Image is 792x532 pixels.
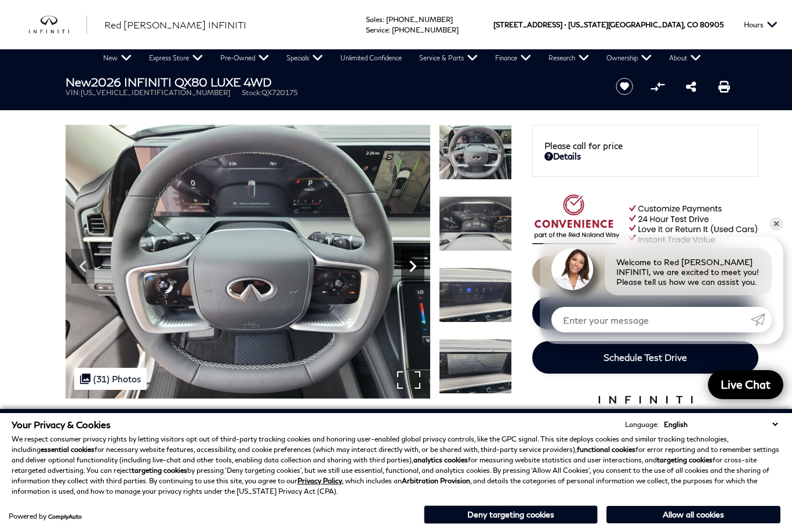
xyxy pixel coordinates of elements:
span: Your Privacy & Cookies [12,419,111,430]
button: Compare Vehicle [649,78,666,95]
strong: Arbitration Provision [402,476,470,485]
a: Research [540,49,598,67]
a: [STREET_ADDRESS] • [US_STATE][GEOGRAPHIC_DATA], CO 80905 [493,20,724,29]
strong: functional cookies [577,445,635,454]
span: Sales [366,15,383,24]
div: Previous [71,249,95,284]
a: Details [544,151,746,161]
img: New 2026 RADIANT WHITE INFINITI LUXE 4WD image 13 [66,125,430,399]
a: Start Your Deal [532,256,758,288]
a: Service & Parts [410,49,486,67]
div: Welcome to Red [PERSON_NAME] INFINITI, we are excited to meet you! Please tell us how we can assi... [605,248,772,295]
a: Finance [486,49,540,67]
img: New 2026 RADIANT WHITE INFINITI LUXE 4WD image 13 [439,125,512,180]
img: New 2026 RADIANT WHITE INFINITI LUXE 4WD image 15 [439,267,512,323]
img: New 2026 RADIANT WHITE INFINITI LUXE 4WD image 14 [439,196,512,251]
a: New [95,49,140,67]
select: Language Select [661,419,780,430]
a: Specials [278,49,332,67]
a: Privacy Policy [297,476,342,485]
span: : [388,26,390,34]
nav: Main Navigation [95,49,710,67]
img: infinitipremiumcare.png [589,393,702,439]
h1: 2026 INFINITI QX80 LUXE 4WD [66,75,596,88]
div: Next [401,249,424,284]
a: Schedule Test Drive [532,341,758,374]
a: Print this New 2026 INFINITI QX80 LUXE 4WD [718,79,730,93]
img: INFINITI [29,16,87,34]
a: Express Store [140,49,212,67]
a: ComplyAuto [48,513,82,520]
span: Service [366,26,388,34]
button: Save vehicle [612,77,637,96]
span: Schedule Test Drive [604,352,687,363]
a: Pre-Owned [212,49,278,67]
button: Deny targeting cookies [424,505,598,524]
span: Live Chat [715,377,776,392]
button: Allow all cookies [606,506,780,523]
a: Unlimited Confidence [332,49,410,67]
strong: essential cookies [41,445,95,454]
a: Instant Trade Value [532,297,755,330]
a: infiniti [29,16,87,34]
span: Red [PERSON_NAME] INFINITI [104,19,246,30]
a: [PHONE_NUMBER] [392,26,459,34]
p: We respect consumer privacy rights by letting visitors opt out of third-party tracking cookies an... [12,434,780,497]
a: Ownership [598,49,660,67]
strong: targeting cookies [132,466,187,475]
span: [US_VEHICLE_IDENTIFICATION_NUMBER] [81,88,230,97]
strong: New [66,75,91,89]
span: : [383,15,384,24]
img: Agent profile photo [551,248,593,290]
span: QX720175 [261,88,297,97]
a: About [660,49,710,67]
span: VIN: [66,88,81,97]
a: [PHONE_NUMBER] [386,15,453,24]
div: Language: [625,421,659,428]
a: Share this New 2026 INFINITI QX80 LUXE 4WD [686,79,696,93]
img: New 2026 RADIANT WHITE INFINITI LUXE 4WD image 16 [439,339,512,394]
a: Red [PERSON_NAME] INFINITI [104,18,246,32]
strong: targeting cookies [657,455,713,464]
div: (31) Photos [74,368,147,390]
a: Submit [751,307,772,332]
div: Powered by [9,513,82,520]
a: Live Chat [708,370,783,399]
input: Enter your message [551,307,751,332]
span: Stock: [242,88,261,97]
span: Please call for price [544,140,623,151]
strong: analytics cookies [413,455,468,464]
